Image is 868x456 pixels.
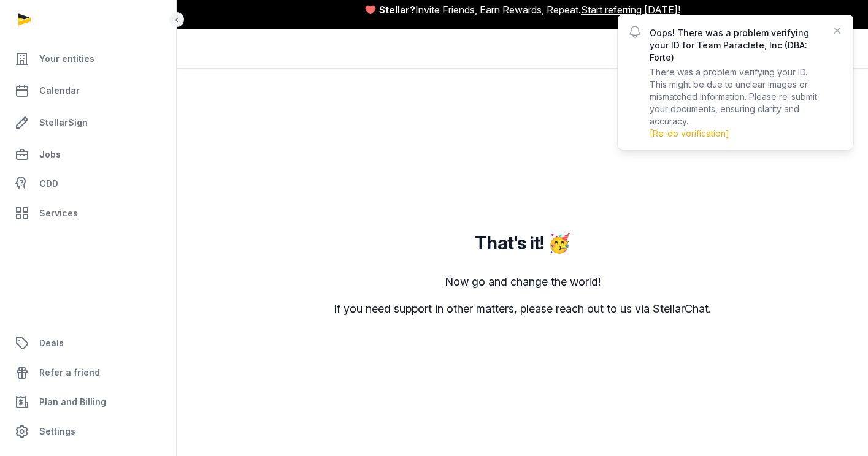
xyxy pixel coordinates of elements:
span: Refer a friend [39,365,100,380]
span: Jobs [39,147,61,162]
a: Refer a friend [10,358,166,387]
span: Plan and Billing [39,395,106,409]
span: Settings [39,424,75,439]
a: Your entities [10,44,166,74]
a: Settings [10,417,166,446]
p: There was a problem verifying your ID. This might be due to unclear images or mismatched informat... [650,66,821,140]
a: Start referring [DATE]! [581,2,680,17]
span: Services [39,206,78,221]
span: Your entities [39,51,94,66]
a: StellarSign [10,108,166,137]
span: Deals [39,336,64,351]
h2: That's it! 🥳 [475,232,570,254]
span: CDD [39,177,58,191]
p: Now go and change the world! [334,273,711,291]
p: If you need support in other matters, please reach out to us via StellarChat. [334,300,711,317]
p: Oops! There was a problem verifying your ID for Team Paraclete, Inc (DBA: Forte) [650,27,821,64]
a: Calendar [10,76,166,105]
iframe: Chat Widget [807,397,868,456]
a: CDD [10,172,166,196]
span: Stellar? [379,2,415,17]
a: Plan and Billing [10,387,166,417]
span: Calendar [39,83,80,98]
a: Services [10,199,166,228]
a: Deals [10,329,166,358]
span: StellarSign [39,115,88,130]
a: Jobs [10,140,166,169]
a: [Re-do verification] [650,128,729,139]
